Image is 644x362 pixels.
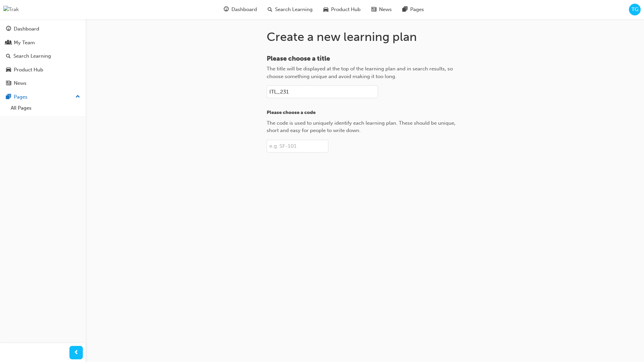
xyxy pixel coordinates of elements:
[6,53,11,59] span: search-icon
[267,66,453,79] span: The title will be displayed at the top of the learning plan and in search results, so choose some...
[224,5,229,14] span: guage-icon
[3,37,83,49] a: My Team
[6,26,11,32] span: guage-icon
[410,6,424,13] span: Pages
[379,6,392,13] span: News
[262,3,318,16] a: search-iconSearch Learning
[13,52,51,60] div: Search Learning
[267,109,463,117] p: Please choose a code
[74,349,79,357] span: prev-icon
[632,6,638,13] span: TG
[267,29,463,44] h1: Create a new learning plan
[8,103,83,113] a: All Pages
[267,140,328,153] input: Please choose a codeThe code is used to uniquely identify each learning plan. These should be uni...
[231,6,257,13] span: Dashboard
[3,77,83,89] a: News
[14,79,26,87] div: News
[331,6,361,13] span: Product Hub
[397,3,429,16] a: pages-iconPages
[14,25,39,33] div: Dashboard
[6,80,11,86] span: news-icon
[323,5,328,14] span: car-icon
[6,94,11,100] span: pages-icon
[371,5,376,14] span: news-icon
[6,67,11,73] span: car-icon
[267,85,378,98] input: Please choose a titleThe title will be displayed at the top of the learning plan and in search re...
[267,55,463,63] p: Please choose a title
[14,39,35,47] div: My Team
[218,3,262,16] a: guage-iconDashboard
[3,91,83,103] button: Pages
[275,6,313,13] span: Search Learning
[6,40,11,46] span: people-icon
[3,21,83,91] button: DashboardMy TeamSearch LearningProduct HubNews
[75,93,80,101] span: up-icon
[402,5,408,14] span: pages-icon
[14,93,28,101] div: Pages
[3,6,19,13] img: Trak
[3,23,83,35] a: Dashboard
[318,3,366,16] a: car-iconProduct Hub
[267,120,455,134] span: The code is used to uniquely identify each learning plan. These should be unique, short and easy ...
[3,64,83,76] a: Product Hub
[366,3,397,16] a: news-iconNews
[629,4,641,15] button: TG
[268,5,272,14] span: search-icon
[3,50,83,62] a: Search Learning
[14,66,43,74] div: Product Hub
